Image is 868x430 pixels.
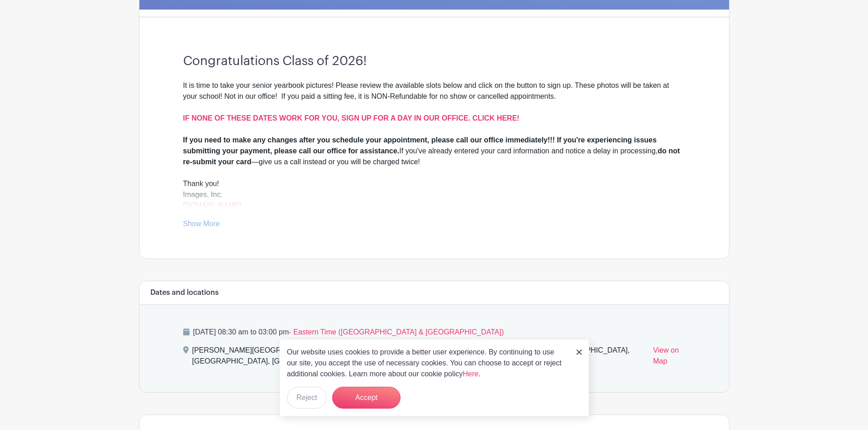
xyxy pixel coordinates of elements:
[183,136,657,155] strong: If you need to make any changes after you schedule your appointment, please call our office immed...
[183,202,241,209] a: [DOMAIN_NAME]
[287,387,327,409] button: Reject
[183,135,685,167] div: If you've already entered your card information and notice a delay in processing, —give us a call...
[183,220,220,231] a: Show More
[289,328,504,336] span: - Eastern Time ([GEOGRAPHIC_DATA] & [GEOGRAPHIC_DATA])
[150,288,219,297] h6: Dates and locations
[287,347,567,379] p: Our website uses cookies to provide a better user experience. By continuing to use our site, you ...
[192,345,646,370] div: [PERSON_NAME][GEOGRAPHIC_DATA], [PERSON_NAME][GEOGRAPHIC_DATA], [GEOGRAPHIC_DATA], [GEOGRAPHIC_DA...
[463,370,479,378] a: Here
[332,387,401,409] button: Accept
[183,189,685,211] div: Images, Inc.
[653,345,685,370] a: View on Map
[183,327,685,338] p: [DATE] 08:30 am to 03:00 pm
[183,178,685,189] div: Thank you!
[183,147,680,166] strong: do not re-submit your card
[183,80,685,135] div: It is time to take your senior yearbook pictures! Please review the available slots below and cli...
[183,114,519,122] a: IF NONE OF THESE DATES WORK FOR YOU, SIGN UP FOR A DAY IN OUR OFFICE. CLICK HERE!
[183,54,685,69] h3: Congratulations Class of 2026!
[576,349,582,355] img: close_button-5f87c8562297e5c2d7936805f587ecaba9071eb48480494691a3f1689db116b3.svg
